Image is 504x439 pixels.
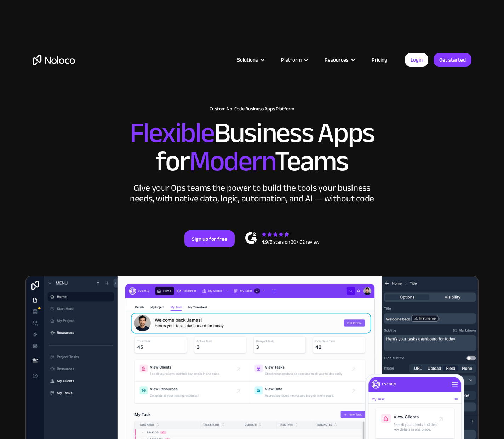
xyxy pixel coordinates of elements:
[325,55,349,64] div: Resources
[237,55,258,64] div: Solutions
[189,135,275,188] span: Modern
[316,55,363,64] div: Resources
[405,53,428,67] a: Login
[130,107,214,159] span: Flexible
[363,55,396,64] a: Pricing
[281,55,302,64] div: Platform
[128,183,376,204] div: Give your Ops teams the power to build the tools your business needs, with native data, logic, au...
[33,55,75,65] a: home
[272,55,316,64] div: Platform
[33,106,471,112] h1: Custom No-Code Business Apps Platform
[184,230,235,247] a: Sign up for free
[434,53,471,67] a: Get started
[33,119,471,176] h2: Business Apps for Teams
[228,55,272,64] div: Solutions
